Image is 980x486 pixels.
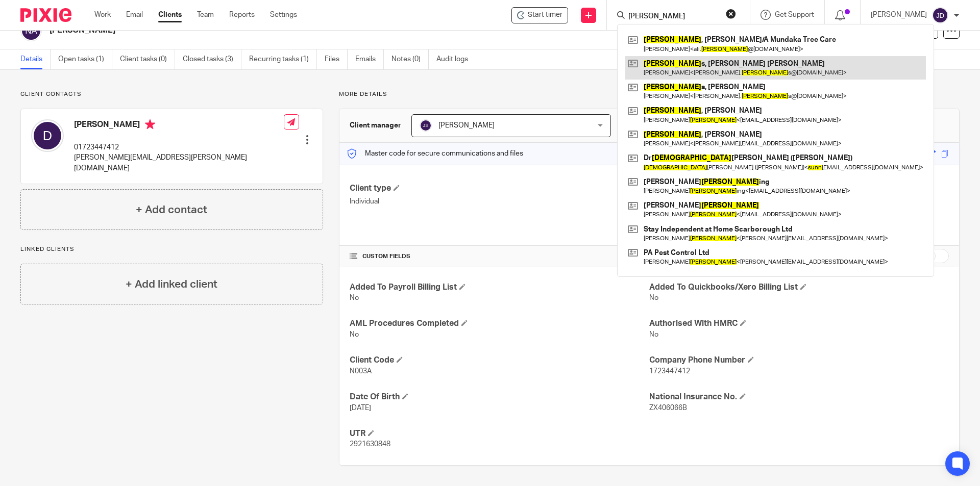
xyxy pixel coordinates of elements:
i: Primary [145,119,155,130]
p: [PERSON_NAME] [871,10,927,20]
img: Pixie [20,8,71,22]
span: N003A [350,368,372,375]
p: Client contacts [20,90,323,98]
input: Search [627,12,719,21]
h4: Client type [350,183,649,194]
img: svg%3E [31,119,64,152]
div: Nunns, David Arthur [511,7,568,23]
p: Master code for secure communications and files [347,148,523,159]
h4: Client Code [350,355,649,366]
span: No [649,331,658,338]
h4: Date Of Birth [350,392,649,402]
h4: Authorised With HMRC [649,318,949,329]
span: Start timer [528,10,562,20]
img: svg%3E [20,20,42,41]
span: [DATE] [350,404,371,412]
a: Client tasks (0) [120,49,175,69]
a: Emails [355,49,384,69]
h2: [PERSON_NAME] [50,25,667,36]
span: No [350,294,359,301]
p: Individual [350,196,649,207]
h4: Added To Quickbooks/Xero Billing List [649,282,949,293]
a: Team [197,10,214,20]
a: Files [325,49,348,69]
a: Settings [270,10,297,20]
a: Work [94,10,111,20]
p: Linked clients [20,245,323,253]
button: Clear [726,9,736,19]
h4: + Add linked client [126,276,217,292]
a: Recurring tasks (1) [249,49,317,69]
span: 1723447412 [649,368,690,375]
h4: CUSTOM FIELDS [350,252,649,261]
a: Notes (0) [391,49,429,69]
img: svg%3E [420,119,432,132]
img: svg%3E [932,7,948,23]
span: No [649,294,658,301]
p: [PERSON_NAME][EMAIL_ADDRESS][PERSON_NAME][DOMAIN_NAME] [74,152,284,173]
h3: Client manager [350,120,401,131]
a: Details [20,49,51,69]
h4: + Add contact [136,202,207,218]
p: 01723447412 [74,142,284,152]
a: Open tasks (1) [58,49,112,69]
a: Closed tasks (3) [183,49,241,69]
span: No [350,331,359,338]
h4: UTR [350,428,649,439]
p: More details [339,90,960,98]
span: [PERSON_NAME] [438,122,495,129]
h4: AML Procedures Completed [350,318,649,329]
h4: [PERSON_NAME] [74,119,284,132]
span: Get Support [775,11,814,18]
a: Clients [158,10,182,20]
h4: Company Phone Number [649,355,949,366]
a: Reports [229,10,255,20]
span: ZX406066B [649,404,687,412]
h4: Added To Payroll Billing List [350,282,649,293]
h4: National Insurance No. [649,392,949,402]
a: Email [126,10,143,20]
a: Audit logs [436,49,476,69]
span: 2921630848 [350,441,390,448]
